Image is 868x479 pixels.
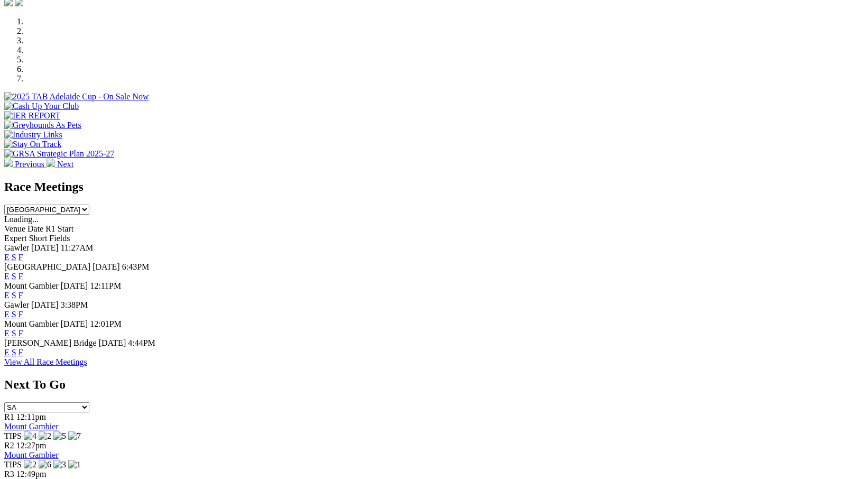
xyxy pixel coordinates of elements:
img: IER REPORT [4,111,60,121]
span: [DATE] [99,338,126,347]
a: E [4,329,10,338]
a: E [4,310,10,319]
h2: Race Meetings [4,180,864,194]
img: 3 [53,460,66,469]
span: [DATE] [31,243,59,252]
a: S [12,329,16,338]
span: 12:11pm [16,412,46,421]
a: Mount Gambier [4,450,59,459]
span: R1 [4,412,14,421]
img: Industry Links [4,130,62,140]
span: [DATE] [61,281,88,290]
a: S [12,291,16,300]
span: Previous [15,160,44,169]
span: R3 [4,469,14,478]
span: 12:01PM [90,319,122,328]
a: E [4,291,10,300]
img: 5 [53,431,66,441]
span: Date [27,224,43,233]
span: [GEOGRAPHIC_DATA] [4,262,90,271]
span: 11:27AM [61,243,94,252]
img: 2 [24,460,36,469]
span: Mount Gambier [4,281,59,290]
img: 2 [39,431,51,441]
span: R1 Start [45,224,73,233]
span: 12:11PM [90,281,121,290]
a: F [19,253,23,262]
img: Greyhounds As Pets [4,121,81,130]
span: Gawler [4,300,29,309]
span: Venue [4,224,25,233]
a: Mount Gambier [4,422,59,431]
span: Expert [4,234,27,243]
a: F [19,348,23,357]
h2: Next To Go [4,377,864,392]
img: chevron-right-pager-white.svg [47,159,55,167]
img: 7 [68,431,81,441]
span: TIPS [4,431,22,440]
span: [DATE] [93,262,120,271]
img: Cash Up Your Club [4,102,79,111]
span: [DATE] [31,300,59,309]
span: Loading... [4,215,39,224]
a: Previous [4,160,47,169]
span: [PERSON_NAME] Bridge [4,338,97,347]
img: chevron-left-pager-white.svg [4,159,13,167]
span: 4:44PM [128,338,155,347]
a: S [12,272,16,281]
a: F [19,310,23,319]
a: S [12,310,16,319]
span: [DATE] [61,319,88,328]
span: R2 [4,441,14,450]
span: Next [57,160,73,169]
span: Short [29,234,48,243]
a: F [19,291,23,300]
img: GRSA Strategic Plan 2025-27 [4,149,114,159]
a: Next [47,160,73,169]
span: Fields [49,234,70,243]
a: F [19,272,23,281]
a: S [12,348,16,357]
img: 6 [39,460,51,469]
a: E [4,272,10,281]
span: Mount Gambier [4,319,59,328]
a: S [12,253,16,262]
a: E [4,348,10,357]
span: 3:38PM [61,300,88,309]
img: 4 [24,431,36,441]
span: 12:27pm [16,441,47,450]
a: E [4,253,10,262]
img: 1 [68,460,81,469]
span: 6:43PM [122,262,150,271]
img: 2025 TAB Adelaide Cup - On Sale Now [4,92,149,102]
img: Stay On Track [4,140,61,149]
span: 12:49pm [16,469,47,478]
span: Gawler [4,243,29,252]
span: TIPS [4,460,22,469]
a: View All Race Meetings [4,357,87,366]
a: F [19,329,23,338]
